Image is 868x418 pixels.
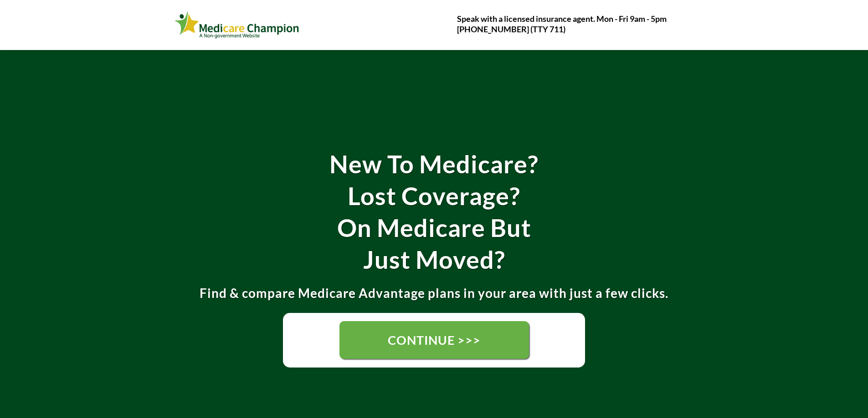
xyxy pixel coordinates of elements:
strong: [PHONE_NUMBER] (TTY 711) [457,24,565,34]
span: CONTINUE >>> [388,332,481,347]
strong: Find & compare Medicare Advantage plans in your area with just a few clicks. [200,285,668,301]
strong: Speak with a licensed insurance agent. Mon - Fri 9am - 5pm [457,14,667,24]
strong: On Medicare But [337,213,531,242]
strong: New To Medicare? [329,149,539,179]
strong: Lost Coverage? [348,181,520,211]
a: CONTINUE >>> [339,321,529,359]
strong: Just Moved? [363,245,505,274]
img: Webinar [175,10,300,40]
